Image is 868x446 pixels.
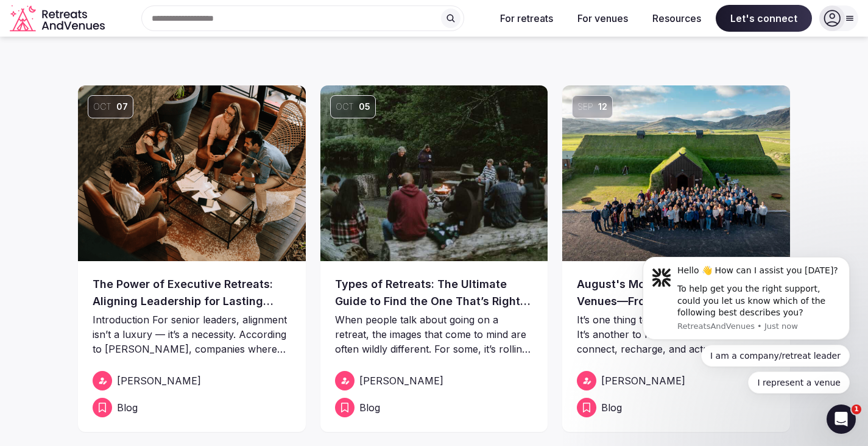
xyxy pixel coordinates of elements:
p: It’s one thing to book a beautiful venue. It’s another to know it’ll help your team connect, rech... [577,312,775,356]
span: 05 [359,101,370,113]
a: The Power of Executive Retreats: Aligning Leadership for Lasting Impact [93,276,291,310]
a: Oct05 [320,85,548,261]
span: 12 [598,101,607,113]
span: [PERSON_NAME] [117,373,201,388]
a: Types of Retreats: The Ultimate Guide to Find the One That’s Right for You [335,276,534,310]
span: Sep [577,101,593,113]
span: Blog [359,400,380,415]
p: When people talk about going on a retreat, the images that come to mind are often wildly differen... [335,312,534,356]
a: Blog [577,398,775,417]
a: August's Most-Loved Retreat Venues—From the Teams Who Know [577,276,775,310]
button: For venues [568,5,638,32]
a: Sep12 [562,85,790,261]
button: Resources [643,5,711,32]
a: [PERSON_NAME] [335,371,534,390]
span: Let's connect [716,5,812,32]
iframe: Intercom notifications message [624,242,868,440]
span: 07 [116,101,128,113]
span: Oct [93,101,111,113]
a: Visit the homepage [10,5,107,32]
img: The Power of Executive Retreats: Aligning Leadership for Lasting Impact [78,85,306,261]
a: Blog [335,398,534,417]
span: [PERSON_NAME] [359,373,443,388]
span: [PERSON_NAME] [601,373,685,388]
iframe: Intercom live chat [827,405,856,434]
a: [PERSON_NAME] [93,371,291,390]
span: 1 [852,405,861,414]
button: For retreats [490,5,563,32]
svg: Retreats and Venues company logo [10,5,107,32]
span: Blog [601,400,622,415]
p: Introduction For senior leaders, alignment isn’t a luxury — it’s a necessity. According to [PERSO... [93,312,291,356]
a: [PERSON_NAME] [577,371,775,390]
a: Blog [93,398,291,417]
span: Oct [336,101,354,113]
img: August's Most-Loved Retreat Venues—From the Teams Who Know [562,85,790,261]
span: Blog [117,400,138,415]
a: Oct07 [78,85,306,261]
img: Types of Retreats: The Ultimate Guide to Find the One That’s Right for You [320,85,548,261]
